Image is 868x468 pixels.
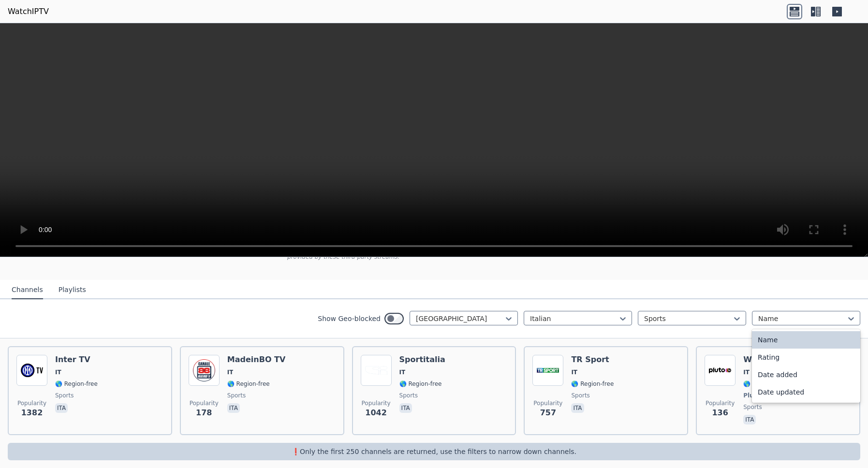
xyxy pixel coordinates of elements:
[743,368,750,376] span: IT
[571,368,577,376] span: IT
[365,407,387,419] span: 1042
[12,281,43,299] button: Channels
[532,355,563,386] img: TR Sport
[743,380,786,388] span: 🌎 Region-free
[571,355,614,365] h6: TR Sport
[399,403,412,413] p: ita
[571,380,614,388] span: 🌎 Region-free
[540,407,556,419] span: 757
[362,399,391,407] span: Popularity
[227,392,246,399] span: sports
[752,383,860,401] div: Date updated
[743,392,771,399] span: Pluto TV
[752,349,860,366] div: Rating
[196,407,212,419] span: 178
[21,407,43,419] span: 1382
[399,355,445,365] h6: Sportitalia
[571,392,589,399] span: sports
[227,355,286,365] h6: MadeinBO TV
[399,380,442,388] span: 🌎 Region-free
[55,380,98,388] span: 🌎 Region-free
[12,447,856,456] p: ❗️Only the first 250 channels are returned, use the filters to narrow down channels.
[743,355,818,365] h6: World Poker Tour
[227,403,240,413] p: ita
[399,368,406,376] span: IT
[752,366,860,383] div: Date added
[318,314,381,323] label: Show Geo-blocked
[55,403,68,413] p: ita
[743,415,756,424] p: ita
[227,380,270,388] span: 🌎 Region-free
[706,399,735,407] span: Popularity
[16,355,47,386] img: Inter TV
[399,392,418,399] span: sports
[189,355,220,386] img: MadeinBO TV
[571,403,584,413] p: ita
[55,392,74,399] span: sports
[55,368,61,376] span: IT
[743,403,762,411] span: sports
[705,355,736,386] img: World Poker Tour
[190,399,219,407] span: Popularity
[59,281,86,299] button: Playlists
[533,399,562,407] span: Popularity
[361,355,392,386] img: Sportitalia
[55,355,98,365] h6: Inter TV
[227,368,234,376] span: IT
[17,399,46,407] span: Popularity
[752,331,860,349] div: Name
[8,6,49,17] a: WatchIPTV
[712,407,728,419] span: 136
